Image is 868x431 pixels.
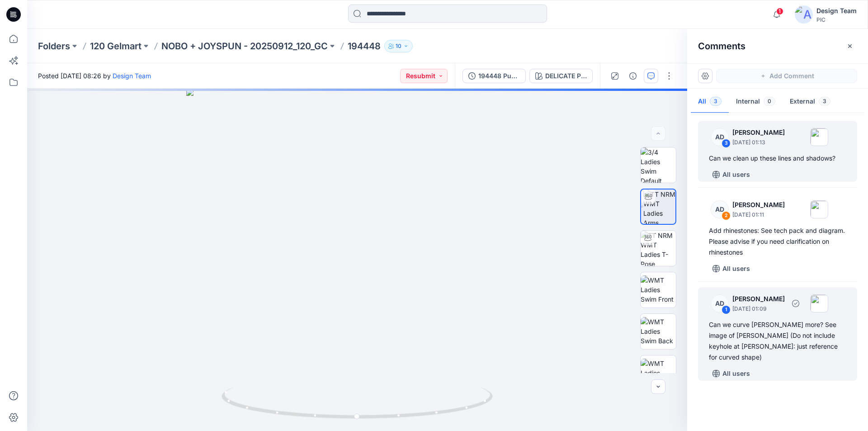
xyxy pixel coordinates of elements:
[709,366,754,381] button: All users
[641,359,676,387] img: WMT Ladies Swim Left
[709,167,754,182] button: All users
[113,72,151,80] a: Design Team
[764,97,775,106] span: 0
[722,169,750,180] p: All users
[732,199,785,210] p: [PERSON_NAME]
[709,153,846,164] div: Can we clean up these lines and shadows?
[709,319,846,363] div: Can we curve [PERSON_NAME] more? See image of [PERSON_NAME] (Do not include keyhole at [PERSON_NA...
[38,71,151,81] span: Posted [DATE] 08:26 by
[816,16,857,23] div: PIC
[396,41,401,51] p: 10
[722,263,750,274] p: All users
[641,231,676,266] img: TT NRM WMT Ladies T-Pose
[90,40,142,52] a: 120 Gelmart
[732,210,785,219] p: [DATE] 01:11
[38,40,70,52] a: Folders
[641,275,676,304] img: WMT Ladies Swim Front
[795,5,813,24] img: avatar
[732,294,785,304] p: [PERSON_NAME]
[722,305,731,314] div: 1
[626,69,640,83] button: Details
[348,40,381,52] p: 194448
[709,225,846,258] div: Add rhinestones: See tech pack and diagram. Please advise if you need clarification on rhinestones
[710,97,722,106] span: 3
[729,90,783,114] button: Internal
[545,71,587,81] div: DELICATE PINK
[816,5,857,16] div: Design Team
[722,211,731,220] div: 2
[732,304,785,313] p: [DATE] 01:09
[641,317,676,346] img: WMT Ladies Swim Back
[709,261,754,276] button: All users
[643,189,675,224] img: TT NRM WMT Ladies Arms Down
[529,69,593,83] button: DELICATE PINK
[716,69,857,83] button: Add Comment
[819,97,830,106] span: 3
[722,139,731,148] div: 3
[711,294,729,313] div: AD
[711,200,729,218] div: AD
[732,127,785,138] p: [PERSON_NAME]
[462,69,526,83] button: 194448 Push up +Diamante Wire Channel
[698,41,745,52] h2: Comments
[384,40,413,52] button: 10
[641,147,676,183] img: 3/4 Ladies Swim Default
[732,138,785,147] p: [DATE] 01:13
[722,368,750,379] p: All users
[776,8,783,15] span: 1
[711,128,729,146] div: AD
[161,40,328,52] a: NOBO + JOYSPUN - 20250912_120_GC
[783,90,838,114] button: External
[691,90,729,114] button: All
[478,71,520,81] div: 194448 Push up +Diamante Wire Channel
